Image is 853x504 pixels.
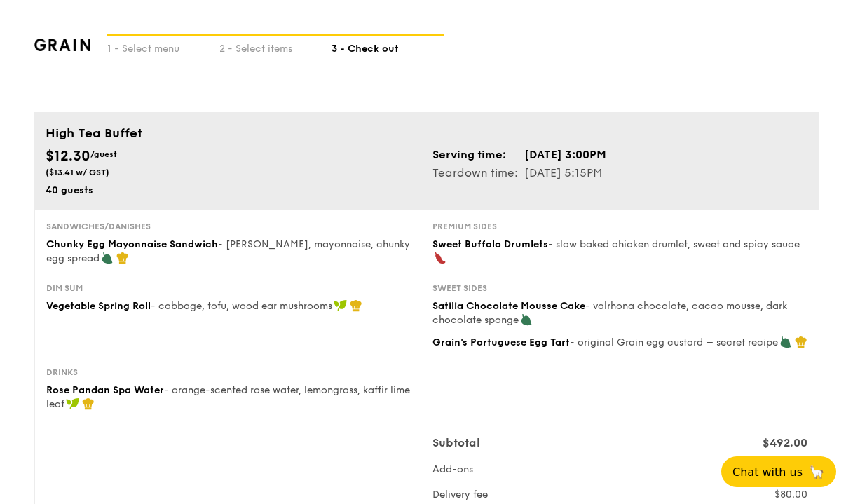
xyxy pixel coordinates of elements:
td: [DATE] 5:15PM [524,164,607,182]
td: Teardown time: [432,164,524,182]
div: 40 guests [46,184,421,198]
span: - slow baked chicken drumlet, sweet and spicy sauce [548,238,800,250]
div: High Tea Buffet [46,123,808,143]
td: Serving time: [432,146,524,164]
span: Delivery fee [432,489,488,500]
div: Sandwiches/Danishes [46,221,421,232]
img: icon-chef-hat.a58ddaea.svg [350,299,362,312]
img: icon-chef-hat.a58ddaea.svg [795,336,807,348]
div: Drinks [46,367,421,378]
span: $80.00 [774,489,807,500]
span: - original Grain egg custard – secret recipe [570,336,778,348]
span: Grain's Portuguese Egg Tart [432,336,570,348]
span: ($13.41 w/ GST) [46,168,109,177]
span: Satilia Chocolate Mousse Cake [432,300,585,312]
span: /guest [90,149,117,159]
img: icon-vegan.f8ff3823.svg [334,299,348,312]
div: Premium sides [432,221,807,232]
span: Add-ons [432,463,473,475]
img: icon-chef-hat.a58ddaea.svg [116,252,129,264]
span: $12.30 [46,148,90,165]
span: Chat with us [732,465,803,479]
span: 🦙 [808,464,825,480]
span: - [PERSON_NAME], mayonnaise, chunky egg spread [46,238,410,264]
span: - orange-scented rose water, lemongrass, kaffir lime leaf [46,384,410,410]
div: Dim sum [46,282,421,294]
span: - valrhona chocolate, cacao mousse, dark chocolate sponge [432,300,787,326]
div: Sweet sides [432,282,807,294]
button: Chat with us🦙 [721,456,836,487]
span: Chunky Egg Mayonnaise Sandwich [46,238,218,250]
td: [DATE] 3:00PM [524,146,607,164]
div: 3 - Check out [332,36,444,56]
img: icon-chef-hat.a58ddaea.svg [82,397,95,410]
img: icon-vegan.f8ff3823.svg [66,397,80,410]
span: Subtotal [432,436,480,449]
span: Sweet Buffalo Drumlets [432,238,548,250]
img: icon-vegetarian.fe4039eb.svg [101,252,114,264]
div: 1 - Select menu [107,36,219,56]
div: 2 - Select items [219,36,332,56]
span: Rose Pandan Spa Water [46,384,164,396]
img: icon-vegetarian.fe4039eb.svg [779,336,792,348]
span: Vegetable Spring Roll [46,300,151,312]
span: - cabbage, tofu, wood ear mushrooms [151,300,332,312]
img: icon-spicy.37a8142b.svg [434,252,446,264]
span: $492.00 [763,436,807,449]
img: grain-logotype.1cdc1e11.png [34,39,91,51]
img: icon-vegetarian.fe4039eb.svg [520,313,533,326]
